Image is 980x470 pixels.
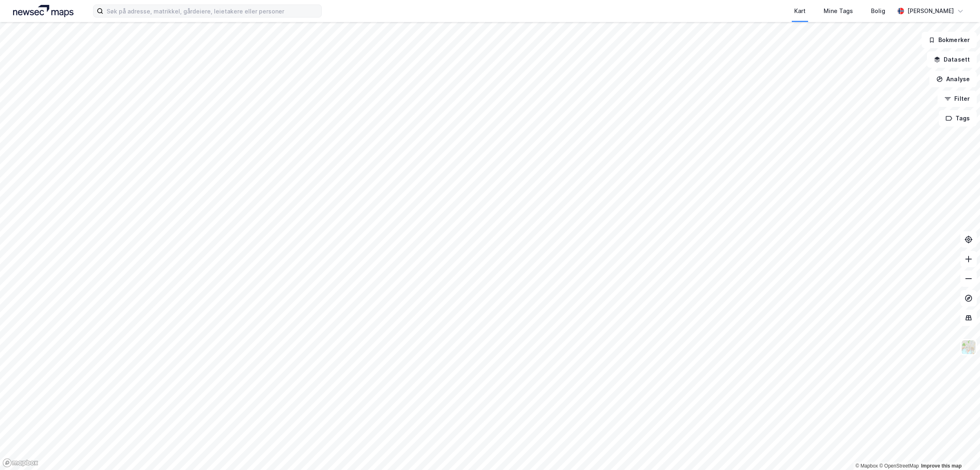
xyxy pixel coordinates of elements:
[13,5,73,17] img: logo.a4113a55bc3d86da70a041830d287a7e.svg
[921,463,962,469] a: Improve this map
[938,91,977,107] button: Filter
[824,6,853,16] div: Mine Tags
[103,5,321,17] input: Søk på adresse, matrikkel, gårdeiere, leietakere eller personer
[927,51,977,68] button: Datasett
[855,463,878,469] a: Mapbox
[929,71,977,87] button: Analyse
[907,6,954,16] div: [PERSON_NAME]
[879,463,919,469] a: OpenStreetMap
[871,6,885,16] div: Bolig
[939,431,980,470] iframe: Chat Widget
[794,6,806,16] div: Kart
[961,339,976,355] img: Z
[2,458,38,468] a: Mapbox homepage
[939,110,977,126] button: Tags
[922,32,977,48] button: Bokmerker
